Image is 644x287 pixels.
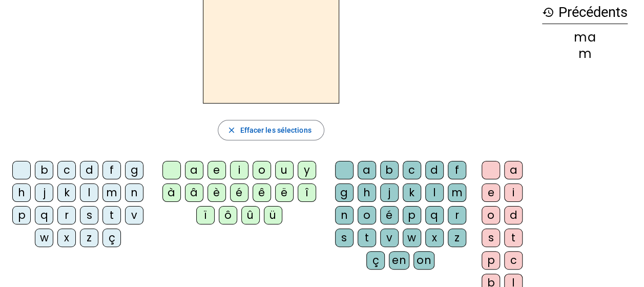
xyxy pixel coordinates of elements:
[542,6,554,18] mat-icon: history
[542,31,628,44] div: ma
[403,183,421,202] div: k
[448,183,466,202] div: m
[504,206,523,224] div: d
[264,206,282,224] div: ü
[335,183,354,202] div: g
[207,161,226,179] div: e
[403,206,421,224] div: p
[102,206,121,224] div: t
[542,48,628,60] div: m
[389,251,409,270] div: en
[482,183,500,202] div: e
[125,183,143,202] div: n
[241,206,260,224] div: û
[380,229,399,247] div: v
[275,161,294,179] div: u
[102,229,121,247] div: ç
[35,206,53,224] div: q
[230,183,248,202] div: é
[253,161,271,179] div: o
[504,229,523,247] div: t
[403,229,421,247] div: w
[35,229,53,247] div: w
[358,183,376,202] div: h
[35,161,53,179] div: b
[358,161,376,179] div: a
[504,183,523,202] div: i
[207,183,226,202] div: è
[185,183,203,202] div: â
[358,206,376,224] div: o
[403,161,421,179] div: c
[413,251,434,270] div: on
[218,120,324,140] button: Effacer les sélections
[253,183,271,202] div: ê
[335,206,354,224] div: n
[425,229,444,247] div: x
[219,206,237,224] div: ô
[542,1,628,24] h3: Précédents
[196,206,215,224] div: ï
[226,126,236,135] mat-icon: close
[12,206,31,224] div: p
[275,183,294,202] div: ë
[80,183,98,202] div: l
[125,206,143,224] div: v
[125,161,143,179] div: g
[298,183,316,202] div: î
[57,229,76,247] div: x
[366,251,385,270] div: ç
[425,206,444,224] div: q
[102,161,121,179] div: f
[80,229,98,247] div: z
[102,183,121,202] div: m
[504,251,523,270] div: c
[298,161,316,179] div: y
[448,206,466,224] div: r
[57,183,76,202] div: k
[335,229,354,247] div: s
[240,124,311,136] span: Effacer les sélections
[448,229,466,247] div: z
[57,161,76,179] div: c
[482,206,500,224] div: o
[425,183,444,202] div: l
[162,183,181,202] div: à
[230,161,248,179] div: i
[57,206,76,224] div: r
[35,183,53,202] div: j
[380,183,399,202] div: j
[425,161,444,179] div: d
[80,206,98,224] div: s
[380,161,399,179] div: b
[482,251,500,270] div: p
[504,161,523,179] div: a
[358,229,376,247] div: t
[80,161,98,179] div: d
[12,183,31,202] div: h
[185,161,203,179] div: a
[482,229,500,247] div: s
[448,161,466,179] div: f
[380,206,399,224] div: é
